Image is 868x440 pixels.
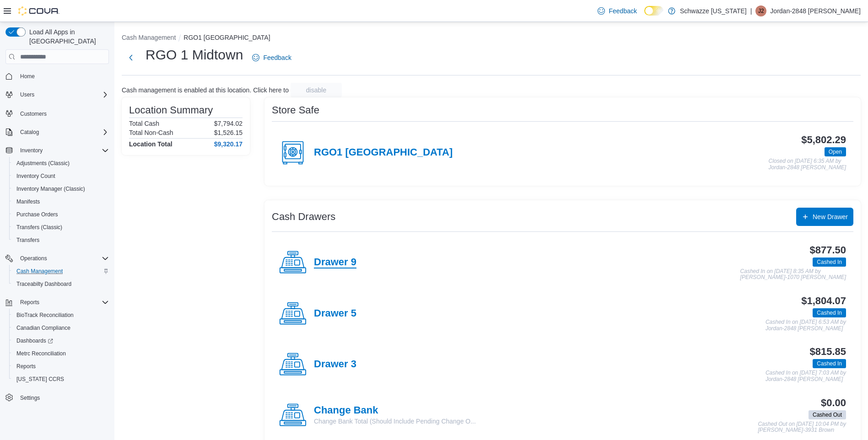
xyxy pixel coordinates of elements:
a: Settings [16,392,43,403]
span: Open [825,147,846,156]
button: RGO1 [GEOGRAPHIC_DATA] [183,34,270,41]
span: Purchase Orders [13,209,109,220]
h1: RGO 1 Midtown [146,46,243,64]
p: $1,526.15 [214,129,243,136]
input: Dark Mode [644,6,663,16]
span: Transfers [13,235,109,246]
img: Cova [18,6,59,16]
button: Home [2,70,113,83]
span: Cashed In [813,359,846,368]
button: Inventory [16,145,46,156]
button: Catalog [16,127,43,138]
p: Cashed In on [DATE] 7:03 AM by Jordan-2848 [PERSON_NAME] [766,370,846,382]
span: Traceabilty Dashboard [16,280,71,288]
button: Customers [2,107,113,120]
div: Jordan-2848 Garcia [755,5,766,16]
button: Purchase Orders [9,208,113,221]
span: Cashed Out [813,411,842,419]
p: Schwazze [US_STATE] [680,5,747,16]
h3: Store Safe [272,105,319,116]
span: J2 [758,5,764,16]
button: Cash Management [9,265,113,278]
span: BioTrack Reconciliation [16,311,74,319]
button: Manifests [9,195,113,208]
span: Users [20,91,34,98]
a: Inventory Count [13,171,59,182]
p: Change Bank Total (Should Include Pending Change O... [314,417,476,426]
span: Cash Management [13,266,109,277]
span: Customers [16,107,109,119]
span: Customers [20,110,47,118]
nav: An example of EuiBreadcrumbs [122,33,861,44]
p: $7,794.02 [214,120,243,127]
button: disable [291,83,342,97]
span: Metrc Reconciliation [13,348,109,359]
p: Closed on [DATE] 6:35 AM by Jordan-2848 [PERSON_NAME] [769,158,846,171]
h3: $877.50 [810,245,846,256]
button: Adjustments (Classic) [9,157,113,170]
p: Cashed Out on [DATE] 10:04 PM by [PERSON_NAME]-3931 Brown [758,421,846,434]
a: Canadian Compliance [13,322,74,333]
button: BioTrack Reconciliation [9,309,113,322]
span: Cashed In [817,258,842,266]
p: Cash management is enabled at this location. Click here to [122,86,289,94]
span: Cashed Out [809,410,846,419]
h4: RGO1 [GEOGRAPHIC_DATA] [314,147,453,159]
span: Adjustments (Classic) [16,160,70,167]
span: Open [829,148,842,156]
span: Inventory Manager (Classic) [16,185,85,193]
button: Users [16,89,38,100]
a: Manifests [13,196,43,207]
a: Feedback [594,2,640,20]
span: Transfers (Classic) [16,224,62,231]
button: New Drawer [796,208,853,226]
a: Traceabilty Dashboard [13,279,75,290]
span: Canadian Compliance [16,324,70,332]
button: [US_STATE] CCRS [9,373,113,386]
span: Load All Apps in [GEOGRAPHIC_DATA] [26,27,109,46]
span: Cashed In [813,258,846,267]
h3: $0.00 [821,397,846,408]
span: Dashboards [13,335,109,346]
span: Inventory [20,147,43,154]
span: Reports [16,363,36,370]
a: Home [16,71,38,82]
span: Home [16,70,109,82]
p: | [750,5,752,16]
span: Adjustments (Classic) [13,158,109,169]
button: Canadian Compliance [9,322,113,334]
span: Inventory Count [13,171,109,182]
span: Manifests [13,196,109,207]
button: Settings [2,391,113,404]
button: Reports [16,297,43,308]
h3: Location Summary [129,105,213,116]
button: Metrc Reconciliation [9,347,113,360]
span: Canadian Compliance [13,322,109,333]
button: Inventory Count [9,170,113,182]
a: Inventory Manager (Classic) [13,183,89,194]
button: Transfers [9,234,113,247]
span: Cashed In [813,308,846,317]
button: Cash Management [122,34,176,41]
span: Inventory [16,145,109,156]
span: Settings [20,394,40,402]
button: Transfers (Classic) [9,221,113,234]
button: Users [2,88,113,101]
span: Operations [20,255,47,262]
a: Cash Management [13,266,66,277]
h3: $5,802.29 [801,134,846,145]
p: Cashed In on [DATE] 8:35 AM by [PERSON_NAME]-1070 [PERSON_NAME] [740,268,846,281]
span: Feedback [609,6,636,16]
h4: Change Bank [314,405,476,417]
button: Inventory [2,144,113,157]
span: Cash Management [16,268,63,275]
h4: Location Total [129,140,173,148]
span: Catalog [20,129,39,136]
span: Manifests [16,198,40,205]
button: Operations [2,252,113,265]
span: Inventory Manager (Classic) [13,183,109,194]
span: Reports [13,361,109,372]
span: Transfers (Classic) [13,222,109,233]
button: Operations [16,253,51,264]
